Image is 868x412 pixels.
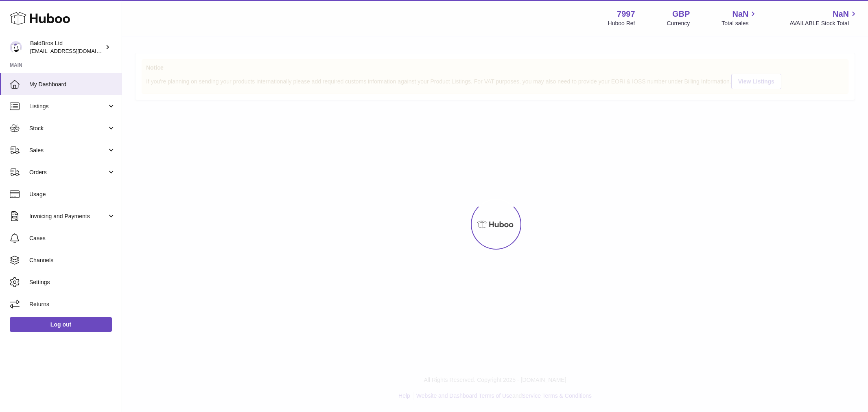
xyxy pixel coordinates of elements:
[29,213,107,220] span: Invoicing and Payments
[833,9,849,20] span: NaN
[722,20,758,27] span: Total sales
[29,81,116,88] span: My Dashboard
[29,191,116,198] span: Usage
[29,103,107,110] span: Listings
[789,20,858,27] span: AVAILABLE Stock Total
[29,125,107,132] span: Stock
[617,9,635,20] strong: 7997
[29,278,116,286] span: Settings
[10,317,112,332] a: Log out
[29,147,107,154] span: Sales
[667,20,690,27] div: Currency
[30,48,120,54] span: [EMAIL_ADDRESS][DOMAIN_NAME]
[29,169,107,176] span: Orders
[732,9,748,20] span: NaN
[672,9,690,20] strong: GBP
[10,41,22,53] img: internalAdmin-7997@internal.huboo.com
[608,20,635,27] div: Huboo Ref
[789,9,858,27] a: NaN AVAILABLE Stock Total
[29,300,116,308] span: Returns
[722,9,758,27] a: NaN Total sales
[29,256,116,264] span: Channels
[29,234,116,242] span: Cases
[30,39,103,55] div: BaldBros Ltd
